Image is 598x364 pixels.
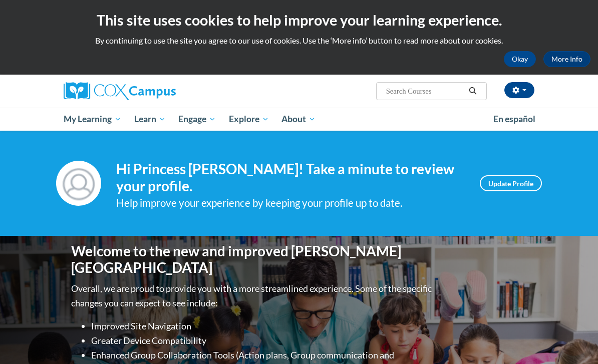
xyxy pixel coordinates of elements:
[91,319,434,333] li: Improved Site Navigation
[504,82,534,98] button: Account Settings
[504,51,536,67] button: Okay
[56,108,542,131] div: Main menu
[71,243,434,276] h1: Welcome to the new and improved [PERSON_NAME][GEOGRAPHIC_DATA]
[493,114,535,124] span: En español
[229,113,269,125] span: Explore
[64,82,176,100] img: Cox Campus
[543,51,590,67] a: More Info
[128,108,172,131] a: Learn
[558,324,590,356] iframe: Button to launch messaging window
[116,161,465,194] h4: Hi Princess [PERSON_NAME]! Take a minute to review your profile.
[134,113,166,125] span: Learn
[116,195,465,211] div: Help improve your experience by keeping your profile up to date.
[487,109,542,130] a: En español
[281,113,316,125] span: About
[71,281,434,310] p: Overall, we are proud to provide you with a more streamlined experience. Some of the specific cha...
[480,175,542,191] a: Update Profile
[465,85,480,97] button: Search
[8,10,590,30] h2: This site uses cookies to help improve your learning experience.
[222,108,275,131] a: Explore
[178,113,216,125] span: Engage
[64,113,121,125] span: My Learning
[64,82,210,100] a: Cox Campus
[172,108,222,131] a: Engage
[8,35,590,46] p: By continuing to use the site you agree to our use of cookies. Use the ‘More info’ button to read...
[385,85,465,97] input: Search Courses
[56,161,101,206] img: Profile Image
[57,108,128,131] a: My Learning
[275,108,323,131] a: About
[91,333,434,348] li: Greater Device Compatibility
